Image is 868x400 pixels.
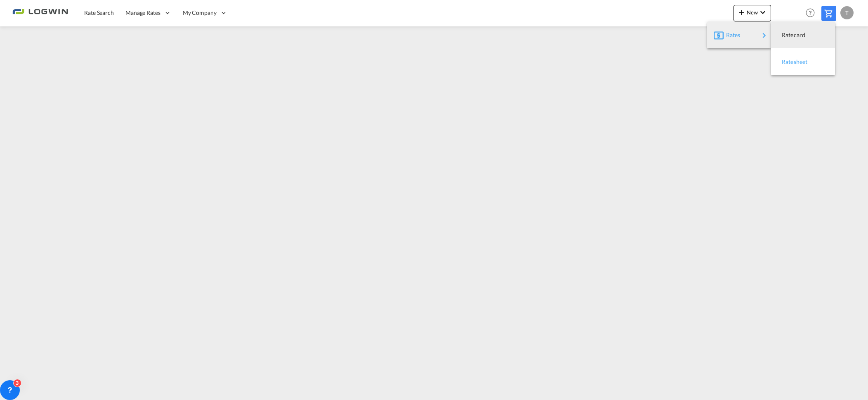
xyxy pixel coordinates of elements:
[726,27,736,43] span: Rates
[782,54,791,70] span: Ratesheet
[778,25,828,45] div: Ratecard
[778,52,828,72] div: Ratesheet
[782,27,791,43] span: Ratecard
[759,31,769,40] md-icon: icon-chevron-right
